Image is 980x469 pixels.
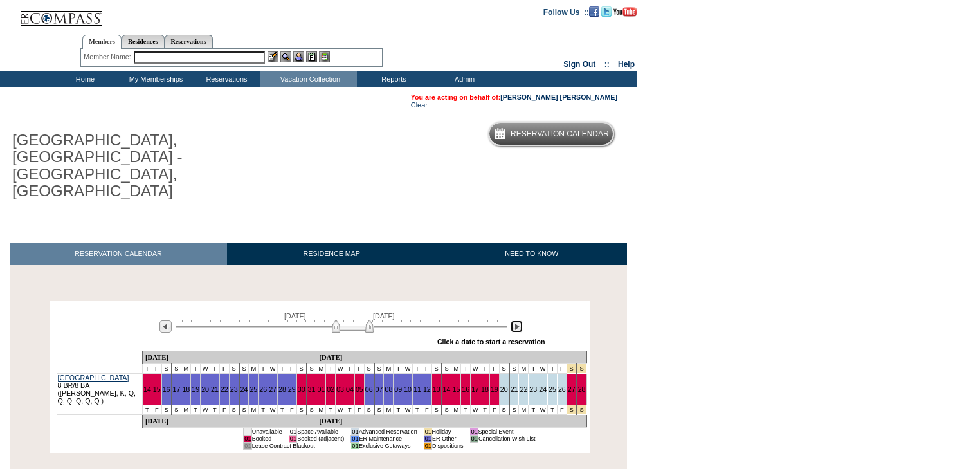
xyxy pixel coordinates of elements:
a: Residences [122,35,165,48]
td: T [191,405,201,414]
td: S [307,363,316,373]
td: F [557,363,567,373]
td: Independence Day 2026 - Saturday to Saturday [567,363,576,373]
td: S [499,405,509,414]
td: S [499,363,509,373]
td: S [509,363,519,373]
a: Reservations [165,35,213,48]
td: 01 [424,428,431,435]
a: 15 [452,385,460,393]
a: 28 [278,385,286,393]
td: Reservations [190,71,260,87]
td: Independence Day 2026 - Saturday to Saturday [577,363,586,373]
td: T [210,363,219,373]
a: [GEOGRAPHIC_DATA] [58,374,129,382]
td: W [201,405,210,414]
td: [DATE] [142,351,316,363]
td: Space Available [297,428,345,435]
td: F [489,405,499,414]
a: 20 [201,385,209,393]
td: F [287,363,296,373]
a: 26 [259,385,267,393]
img: b_calculator.gif [319,51,330,62]
a: 19 [491,385,498,393]
a: 07 [376,385,383,393]
a: 27 [568,385,576,393]
td: M [181,363,191,373]
td: 01 [424,435,431,442]
td: 01 [244,442,251,449]
td: W [538,405,548,414]
a: Clear [411,101,428,109]
img: Reservations [306,51,317,62]
td: F [219,363,229,373]
a: 25 [549,385,556,393]
td: S [374,363,384,373]
a: 24 [240,385,248,393]
td: 01 [244,435,251,442]
a: 30 [298,385,305,393]
a: 29 [288,385,296,393]
td: T [259,405,268,414]
td: M [451,405,461,414]
a: 06 [365,385,373,393]
a: 20 [500,385,508,393]
td: T [142,363,152,373]
td: T [413,363,422,373]
a: 15 [153,385,161,393]
td: S [442,363,451,373]
td: Follow Us :: [543,6,589,17]
a: 31 [308,385,316,393]
td: Lease Contract Blackout [251,442,344,449]
td: 01 [351,428,359,435]
td: Holiday [432,428,464,435]
td: M [384,405,394,414]
a: Members [82,35,122,49]
td: W [471,405,480,414]
td: W [471,363,480,373]
a: Sign Out [563,60,595,69]
img: Impersonate [293,51,304,62]
td: 01 [289,435,296,442]
td: S [229,405,239,414]
a: 13 [433,385,440,393]
td: S [161,405,171,414]
td: W [268,363,278,373]
span: :: [604,60,610,69]
a: 22 [221,385,228,393]
td: F [354,363,364,373]
td: T [142,405,152,414]
a: 04 [346,385,354,393]
a: Subscribe to our YouTube Channel [613,7,637,15]
td: M [249,363,259,373]
td: Reports [357,71,428,87]
td: Dispositions [432,442,464,449]
a: 05 [356,385,363,393]
span: You are acting on behalf of: [411,93,617,101]
a: 26 [558,385,566,393]
a: 18 [182,385,190,393]
td: S [442,405,451,414]
td: Special Event [478,428,535,435]
img: Subscribe to our YouTube Channel [613,7,637,17]
td: T [461,363,471,373]
td: M [384,363,394,373]
a: 02 [327,385,334,393]
img: View [280,51,291,62]
a: 25 [250,385,257,393]
td: W [403,363,413,373]
td: S [161,363,171,373]
td: My Memberships [119,71,190,87]
img: Follow us on Twitter [601,6,612,17]
td: T [278,405,287,414]
td: S [374,405,384,414]
td: S [431,363,441,373]
td: M [451,363,461,373]
div: Member Name: [84,51,133,62]
a: Follow us on Twitter [601,7,612,15]
a: Become our fan on Facebook [589,7,599,15]
td: T [191,363,201,373]
span: [DATE] [284,312,306,320]
td: W [538,363,548,373]
a: 23 [529,385,537,393]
